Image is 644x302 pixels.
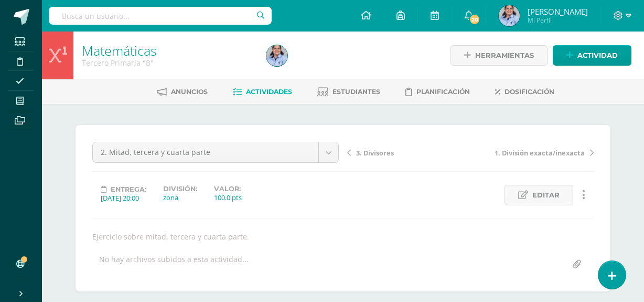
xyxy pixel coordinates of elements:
img: ed291a6e4bbbfccce2378d679137bedd.png [266,45,287,66]
span: Entrega: [111,185,146,193]
span: 20 [469,14,480,25]
div: Ejercicio sobre mitad, tercera y cuarta parte. [88,232,598,242]
span: Actividades [246,88,292,96]
div: 100.0 pts [214,193,242,202]
h1: Matemáticas [82,43,254,58]
div: zona [163,193,197,202]
label: División: [163,185,197,193]
a: Dosificación [495,84,554,100]
span: [PERSON_NAME] [528,6,588,17]
a: 2. Mitad, tercera y cuarta parte [93,142,338,162]
div: [DATE] 20:00 [101,193,146,203]
div: Tercero Primaria 'B' [82,58,254,68]
input: Busca un usuario... [49,7,272,25]
span: Estudiantes [332,88,380,96]
label: Valor: [214,185,242,193]
span: 2. Mitad, tercera y cuarta parte [101,142,310,162]
span: Anuncios [171,88,208,96]
a: Actividades [233,84,292,100]
a: Anuncios [157,84,208,100]
span: Planificación [416,88,470,96]
a: Actividad [553,45,631,66]
span: 1. División exacta/inexacta [495,148,585,158]
a: Estudiantes [317,84,380,100]
a: Matemáticas [82,41,157,59]
div: No hay archivos subidos a esta actividad... [99,254,249,275]
span: Mi Perfil [528,16,588,25]
a: Herramientas [450,45,548,66]
img: ed291a6e4bbbfccce2378d679137bedd.png [499,5,520,26]
span: Herramientas [475,46,534,65]
a: Planificación [405,84,470,100]
a: 1. División exacta/inexacta [470,147,594,158]
span: Actividad [577,46,618,65]
span: Dosificación [505,88,554,96]
span: 3. Divisores [356,148,394,158]
a: 3. Divisores [347,147,470,158]
span: Editar [532,185,560,205]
